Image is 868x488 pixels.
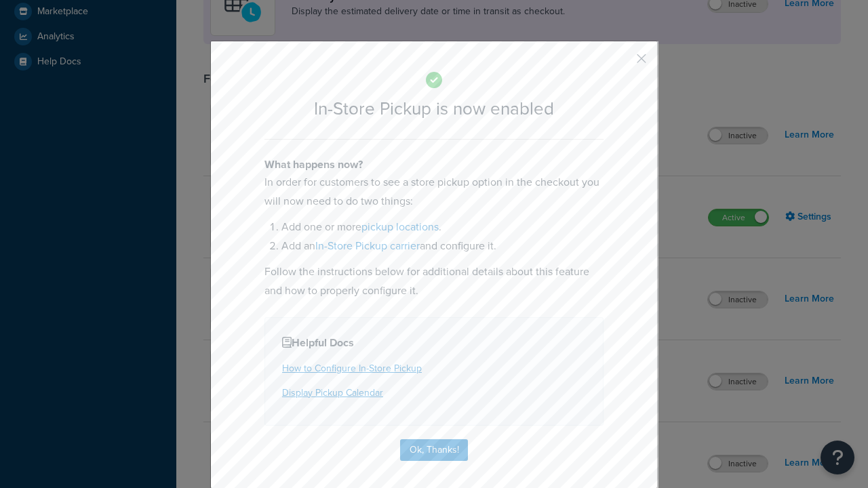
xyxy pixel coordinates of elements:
[282,335,586,351] h4: Helpful Docs
[281,218,604,237] li: Add one or more .
[361,219,439,235] a: pickup locations
[282,361,422,375] a: How to Configure In-Store Pickup
[264,99,604,119] h2: In-Store Pickup is now enabled
[315,238,420,253] a: In-Store Pickup carrier
[400,439,468,461] button: Ok, Thanks!
[264,157,604,173] h4: What happens now?
[264,173,604,211] p: In order for customers to see a store pickup option in the checkout you will now need to do two t...
[281,237,604,256] li: Add an and configure it.
[282,386,383,400] a: Display Pickup Calendar
[264,262,604,300] p: Follow the instructions below for additional details about this feature and how to properly confi...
